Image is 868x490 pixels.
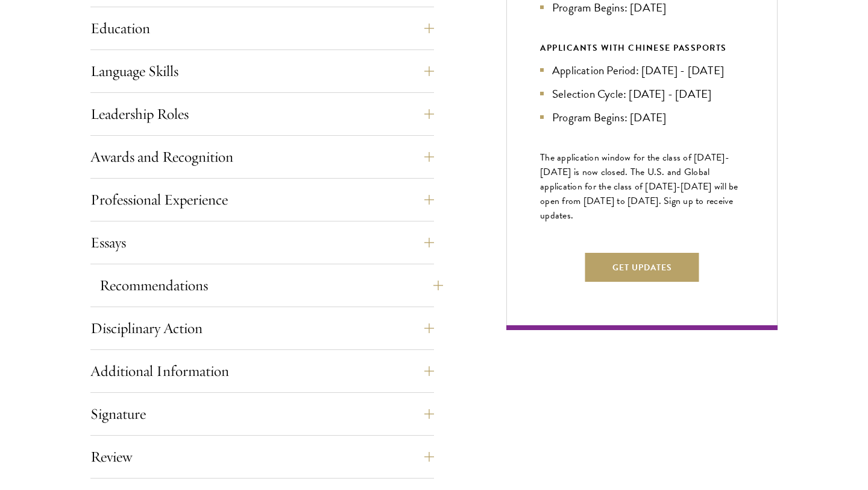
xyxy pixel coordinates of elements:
[90,442,434,471] button: Review
[90,314,434,343] button: Disciplinary Action
[90,14,434,43] button: Education
[90,399,434,428] button: Signature
[90,228,434,257] button: Essays
[90,100,434,129] button: Leadership Roles
[540,40,744,56] div: APPLICANTS WITH CHINESE PASSPORTS
[540,85,744,103] li: Selection Cycle: [DATE] - [DATE]
[540,109,744,126] li: Program Begins: [DATE]
[90,185,434,214] button: Professional Experience
[90,57,434,86] button: Language Skills
[585,253,699,282] button: Get Updates
[99,271,443,300] button: Recommendations
[540,150,738,223] span: The application window for the class of [DATE]-[DATE] is now closed. The U.S. and Global applicat...
[90,357,434,386] button: Additional Information
[90,142,434,171] button: Awards and Recognition
[540,62,744,79] li: Application Period: [DATE] - [DATE]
